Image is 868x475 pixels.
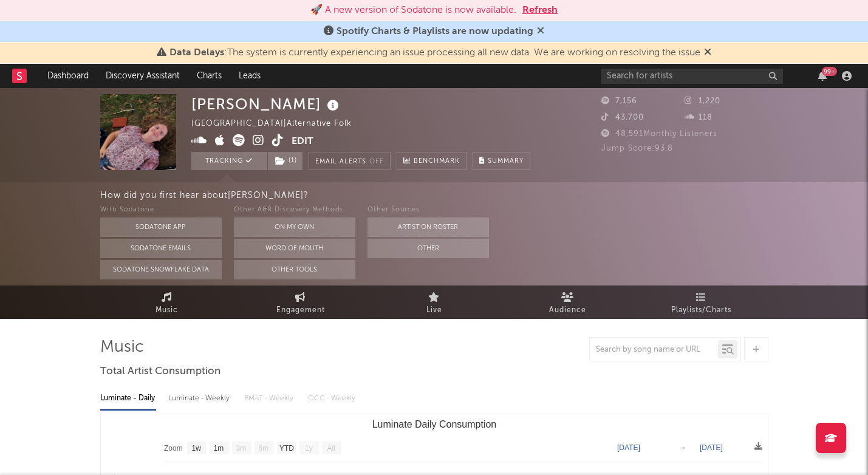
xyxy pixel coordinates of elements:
[164,444,183,453] text: Zoom
[590,345,718,355] input: Search by song name or URL
[685,114,713,121] span: 118
[337,27,533,36] span: Spotify Charts & Playlists are now updating
[601,130,717,138] span: 48,591 Monthly Listeners
[679,443,686,452] text: →
[97,64,188,88] a: Discovery Assistant
[234,285,367,319] a: Engagement
[601,97,637,105] span: 7,156
[234,239,355,258] button: Word Of Mouth
[671,303,731,318] span: Playlists/Charts
[100,285,234,319] a: Music
[39,64,97,88] a: Dashboard
[191,152,267,170] button: Tracking
[191,444,201,453] text: 1w
[100,217,222,237] button: Sodatone App
[549,303,586,318] span: Audience
[367,239,489,258] button: Other
[100,203,222,217] div: With Sodatone
[617,443,640,452] text: [DATE]
[367,285,501,319] a: Live
[700,443,723,452] text: [DATE]
[369,159,384,165] em: Off
[473,152,530,170] button: Summary
[230,64,269,88] a: Leads
[488,158,524,165] span: Summary
[213,444,224,453] text: 1m
[501,285,635,319] a: Audience
[188,64,230,88] a: Charts
[155,303,178,318] span: Music
[372,419,496,429] text: Luminate Daily Consumption
[234,203,355,217] div: Other A&R Discovery Methods
[367,203,489,217] div: Other Sources
[267,152,303,170] span: ( 1 )
[522,3,558,18] button: Refresh
[397,152,466,170] a: Benchmark
[704,48,711,58] span: Dismiss
[268,152,302,170] button: (1)
[100,260,222,279] button: Sodatone Snowflake Data
[234,260,355,279] button: Other Tools
[601,69,783,84] input: Search for artists
[276,303,325,318] span: Engagement
[234,217,355,237] button: On My Own
[169,48,224,58] span: Data Delays
[822,67,837,76] div: 99 +
[292,134,313,149] button: Edit
[236,444,246,453] text: 3m
[100,388,156,409] div: Luminate - Daily
[601,114,644,121] span: 43,700
[279,444,293,453] text: YTD
[601,145,673,152] span: Jump Score: 93.8
[327,444,335,453] text: All
[310,3,516,18] div: 🚀 A new version of Sodatone is now available.
[100,364,220,379] span: Total Artist Consumption
[685,97,720,105] span: 1,220
[100,239,222,258] button: Sodatone Emails
[426,303,442,318] span: Live
[191,94,342,114] div: [PERSON_NAME]
[309,152,391,170] button: Email AlertsOff
[414,154,460,169] span: Benchmark
[169,48,700,58] span: : The system is currently experiencing an issue processing all new data. We are working on resolv...
[537,27,544,36] span: Dismiss
[191,117,366,131] div: [GEOGRAPHIC_DATA] | Alternative Folk
[258,444,268,453] text: 6m
[367,217,489,237] button: Artist on Roster
[305,444,313,453] text: 1y
[818,71,827,81] button: 99+
[168,388,232,409] div: Luminate - Weekly
[635,285,768,319] a: Playlists/Charts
